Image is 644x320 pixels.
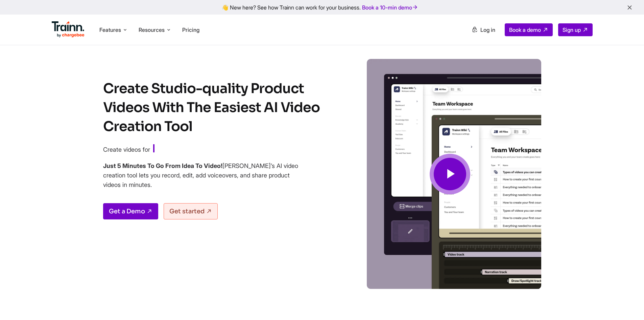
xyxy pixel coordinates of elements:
a: Book a 10-min demo [361,3,420,12]
img: Video creation | Trainn [359,59,541,289]
p: [PERSON_NAME]’s AI video creation tool lets you record, edit, add voiceovers, and share product v... [103,161,299,190]
a: Book a demo [505,23,553,36]
img: Trainn Logo [52,21,85,38]
a: Sign up [558,23,593,36]
b: Just 5 Minutes To Go From Idea To Video! [103,162,222,169]
a: Pricing [182,26,199,33]
span: Sign up [563,26,581,33]
a: Get started [164,203,218,219]
a: Get a Demo [103,203,158,219]
span: Book a demo [509,26,541,33]
span: Features [99,26,121,34]
span: Create videos for [103,146,150,153]
h1: Create Studio-quality Product Videos With The Easiest AI Video Creation Tool [103,79,333,136]
iframe: Chat Widget [610,287,644,320]
div: 👋 New here? See how Trainn can work for your business. [4,4,640,10]
span: Resources [139,26,165,34]
a: Log in [468,24,499,36]
span: Customer Education [153,144,246,154]
span: Log in [480,26,495,33]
